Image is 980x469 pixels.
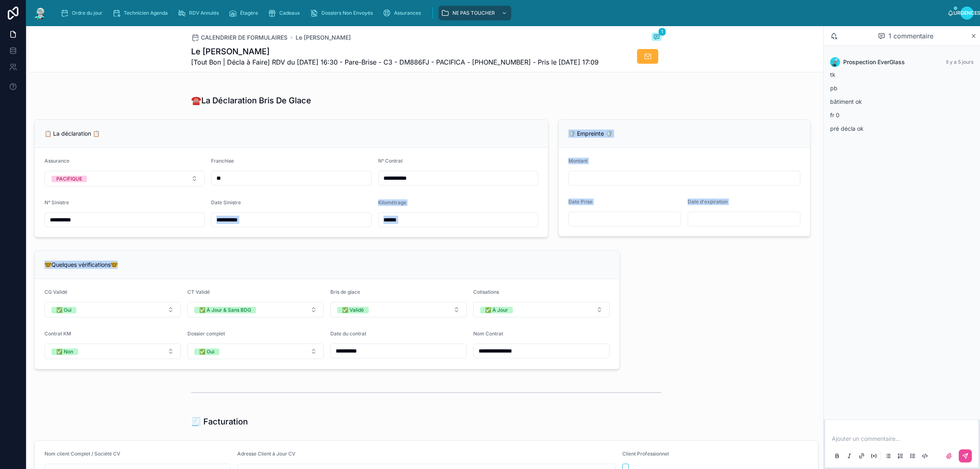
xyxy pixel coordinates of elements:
button: Bouton de sélection [45,302,181,317]
font: 1 commentaire [889,32,933,40]
a: Cadeaux [265,6,306,20]
font: Montant [568,158,588,164]
a: Assurances [380,6,427,20]
button: Bouton de sélection [187,302,324,317]
font: ✅ Oui [199,348,214,355]
font: Date d'expiration [688,199,728,205]
font: Bris de glace [330,289,360,295]
button: Bouton de sélection [45,171,205,186]
font: Cotisations [473,289,499,295]
button: Bouton de sélection [473,302,610,317]
font: Nom Contrat [473,331,503,337]
div: contenu déroulant [54,4,947,22]
font: Prospection [843,58,876,65]
font: bâtiment ok [830,98,862,105]
font: 🤓Quelques vérifications🤓 [45,261,118,268]
font: Le [PERSON_NAME] [296,34,351,41]
a: Étagère [226,6,264,20]
font: PACIFIQUE [56,176,82,182]
font: ✅ À Jour [485,307,508,313]
a: Le [PERSON_NAME] [296,33,351,42]
font: ☎️La Déclaration Bris De Glace [191,96,311,105]
font: Assurance [45,158,69,164]
font: Contrat KM [45,331,71,337]
a: Ordre du jour [58,6,108,20]
font: fr 0 [830,112,840,118]
font: Date Sinistre [211,199,241,205]
font: Adresse Client à Jour CV [237,451,296,457]
font: Il y a 5 jours [946,59,973,65]
font: [Tout Bon | Décla à Faire] RDV du [DATE] 16:30 - Pare-Brise - C3 - DM886FJ - PACIFICA - [PHONE_NU... [191,58,599,66]
font: CT Validé [187,289,210,295]
font: N° Sinistre [45,199,69,205]
font: ✅ Validé [342,307,364,313]
font: EverGlass [878,58,905,65]
font: tk [830,71,835,78]
font: 🛡️ Empreinte 🛡️ [568,130,612,137]
img: Logo de l'application [33,7,47,20]
font: Franchise [211,158,234,164]
font: 📋 La déclaration 📋 [45,130,100,137]
font: ✅ À Jour & Sans BDG [199,307,251,313]
font: NE PAS TOUCHER [452,10,495,16]
button: Bouton de sélection [187,344,324,359]
font: ✅ Oui [56,307,71,313]
font: Cadeaux [279,10,300,16]
font: Étagère [240,10,258,16]
button: Bouton de sélection [45,344,181,359]
font: Le [PERSON_NAME] [191,47,269,56]
a: NE PAS TOUCHER [439,6,511,20]
font: N° Contrat [378,158,403,164]
font: RDV Annulés [189,10,219,16]
font: Ordre du jour [72,10,102,16]
font: Assurances [394,10,421,16]
font: Client Professionnel [622,451,669,457]
button: Bouton de sélection [330,302,467,317]
font: Technicien Agenda [124,10,168,16]
font: Date du contrat [330,331,366,337]
font: ✅ Non [56,348,73,355]
button: 1 [652,33,661,42]
font: Date Prise [568,199,592,205]
a: Technicien Agenda [110,6,174,20]
font: Kilométrage [378,199,406,205]
font: pré décla ok [830,125,864,132]
a: CALENDRIER DE FORMULAIRES [191,33,287,42]
font: Dossiers Non Envoyés [321,10,373,16]
font: 🧾 Facturation [191,417,248,427]
font: Nom client Complet / Société CV [45,451,120,457]
font: CALENDRIER DE FORMULAIRES [201,34,287,41]
font: CG Validé [45,289,67,295]
a: Dossiers Non Envoyés [307,6,379,20]
a: RDV Annulés [175,6,225,20]
font: pb [830,85,837,92]
font: 1 [661,29,663,35]
font: Dossier complet [187,331,225,337]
